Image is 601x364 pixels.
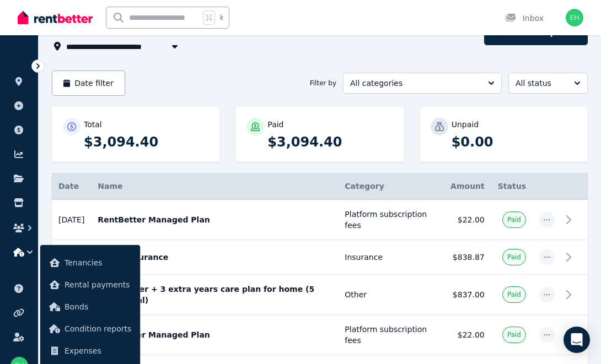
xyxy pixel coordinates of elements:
[98,284,331,306] p: Dishwasher + 3 extra years care plan for home (5 years total)
[338,173,444,200] th: Category
[350,78,479,89] span: All categories
[65,256,131,269] span: Tenancies
[91,173,338,200] th: Name
[98,214,331,225] p: RentBetter Managed Plan
[84,119,102,130] p: Total
[310,79,336,88] span: Filter by
[65,322,131,335] span: Condition reports
[338,240,444,275] td: Insurance
[52,200,91,240] td: [DATE]
[267,119,283,130] p: Paid
[452,133,577,151] p: $0.00
[65,344,131,357] span: Expenses
[52,173,91,200] th: Date
[45,252,136,274] a: Tenancies
[566,9,583,26] img: Emilien and Lauren
[507,253,521,262] span: Paid
[219,13,223,22] span: k
[98,252,331,263] p: Home Insurance
[338,315,444,355] td: Platform subscription fees
[52,240,91,275] td: [DATE]
[338,200,444,240] td: Platform subscription fees
[507,330,521,339] span: Paid
[516,78,565,89] span: All status
[444,315,491,355] td: $22.00
[507,290,521,299] span: Paid
[52,70,125,96] button: Date filter
[491,173,533,200] th: Status
[98,329,331,340] p: RentBetter Managed Plan
[564,327,590,353] div: Open Intercom Messenger
[444,240,491,275] td: $838.87
[444,173,491,200] th: Amount
[338,275,444,315] td: Other
[444,275,491,315] td: $837.00
[65,278,131,291] span: Rental payments
[507,215,521,224] span: Paid
[505,13,544,24] div: Inbox
[45,318,136,340] a: Condition reports
[45,274,136,296] a: Rental payments
[65,300,131,313] span: Bonds
[18,9,93,26] img: RentBetter
[444,200,491,240] td: $22.00
[267,133,393,151] p: $3,094.40
[508,73,588,94] button: All status
[45,340,136,362] a: Expenses
[45,296,136,318] a: Bonds
[343,73,502,94] button: All categories
[84,133,209,151] p: $3,094.40
[452,119,479,130] p: Unpaid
